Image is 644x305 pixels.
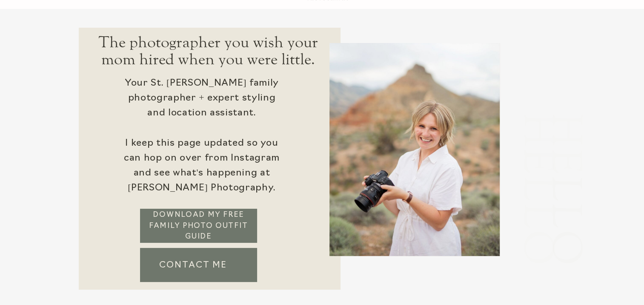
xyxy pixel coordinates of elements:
[147,210,250,243] a: DOWNLOAD my FREE FAMILY PHOTO OUTFIT GUIDE
[83,34,333,94] h2: The photographer you wish your mom hired when you were little.
[121,76,283,201] div: Your St. [PERSON_NAME] family photographer + expert styling and location assistant. I keep this p...
[142,259,245,271] a: Contact me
